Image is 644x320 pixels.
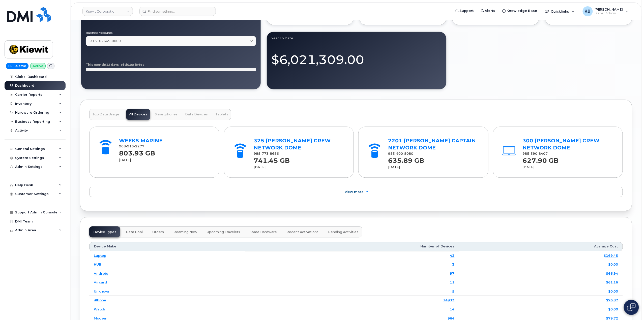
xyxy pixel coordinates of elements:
[608,290,618,294] a: $0.00
[523,138,600,151] a: 300 [PERSON_NAME] CREW NETWORK DOME
[477,6,499,16] a: Alerts
[86,31,256,35] label: Business Accounts
[119,158,210,163] div: [DATE]
[606,298,618,302] a: $76.87
[271,37,442,41] div: Year to Date
[269,152,279,156] span: 8686
[523,154,559,165] strong: 627.90 GB
[250,230,277,234] span: Spare Hardware
[173,230,197,234] span: Roaming Now
[254,138,331,151] a: 325 [PERSON_NAME] CREW NETWORK DOME
[105,63,127,67] tspan: (12 days left)
[94,290,110,294] a: Unknown
[608,263,618,267] a: $0.00
[388,154,424,165] strong: 635.89 GB
[403,152,414,156] span: 8080
[595,11,623,15] span: Super Admin
[608,307,618,311] a: $0.00
[155,113,178,117] span: Smartphones
[450,254,455,258] a: 42
[459,242,623,251] th: Average Cost
[499,6,541,16] a: Knowledge Base
[82,7,133,16] a: Kiewit Corporation
[388,152,414,156] span: 985
[215,113,228,117] span: Tablets
[94,280,107,284] a: Aircard
[606,272,618,276] a: $66.94
[538,152,548,156] span: 8407
[286,230,318,234] span: Recent Activations
[443,298,455,302] a: 14933
[126,145,134,148] span: 913
[450,307,455,311] a: 14
[328,230,358,234] span: Pending Activities
[90,39,123,44] span: 313102649-00001
[119,138,163,144] a: WEEKS MARINE
[89,242,245,251] th: Device Make
[182,109,211,120] button: Data Devices
[86,36,256,46] a: 313102649-00001
[152,230,164,234] span: Orders
[485,8,495,13] span: Alerts
[523,152,548,156] span: 985
[551,9,569,13] span: Quicklinks
[207,230,240,234] span: Upcoming Travelers
[94,298,106,302] a: iPhone
[450,272,455,276] a: 97
[523,165,614,170] div: [DATE]
[254,154,290,165] strong: 741.45 GB
[152,109,181,120] button: Smartphones
[94,263,101,267] a: HUB
[139,7,216,16] input: Find something...
[452,6,477,16] a: Support
[134,145,144,148] span: 2277
[585,8,591,14] span: KB
[245,242,459,251] th: Number of Devices
[119,147,155,157] strong: 803.93 GB
[604,254,618,258] a: $169.45
[86,63,105,67] tspan: This month
[388,165,479,170] div: [DATE]
[89,187,623,198] a: View More
[345,190,364,194] span: View More
[260,152,269,156] span: 773
[579,6,632,16] div: Kyle Burns
[212,109,231,120] button: Tablets
[126,230,143,234] span: Data Pool
[627,303,636,311] img: Open chat
[92,113,119,117] span: Top Data Usage
[94,307,105,311] a: Watch
[127,63,144,67] tspan: 0.00 Bytes
[94,272,108,276] a: Android
[452,263,455,267] a: 3
[119,145,144,148] span: 908
[271,47,442,69] div: $6,021,309.00
[94,254,106,258] a: Laptop
[507,8,537,13] span: Knowledge Base
[254,152,279,156] span: 985
[595,7,623,11] span: [PERSON_NAME]
[254,165,345,170] div: [DATE]
[541,6,578,16] div: Quicklinks
[395,152,403,156] span: 400
[530,152,538,156] span: 590
[452,290,455,294] a: 5
[89,109,122,120] button: Top Data Usage
[606,280,618,284] a: $61.16
[388,138,476,151] a: 2201 [PERSON_NAME] CAPTAIN NETWORK DOME
[185,113,208,117] span: Data Devices
[459,8,474,13] span: Support
[450,280,455,284] a: 11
